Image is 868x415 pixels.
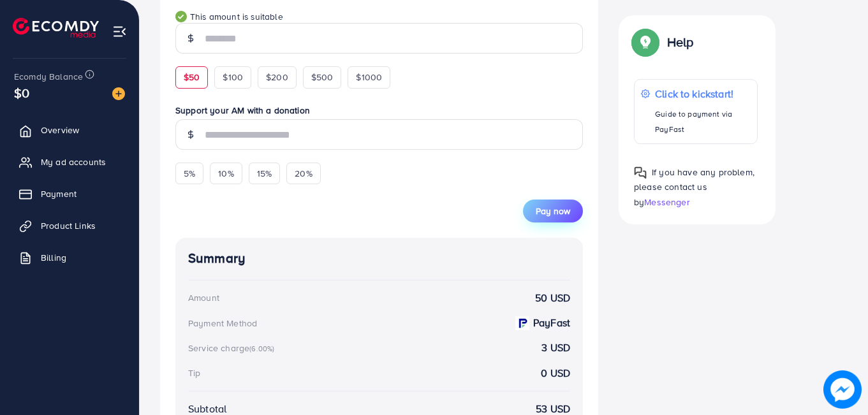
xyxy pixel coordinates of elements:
a: Billing [10,245,129,270]
label: Support your AM with a donation [175,104,583,117]
span: 10% [218,167,233,180]
strong: PayFast [533,316,570,330]
img: logo [13,18,99,38]
span: $0 [14,84,29,102]
strong: 50 USD [535,291,570,305]
div: Payment Method [188,317,257,330]
span: If you have any problem, please contact us by [634,166,754,208]
div: Tip [188,367,200,379]
a: Payment [10,181,129,207]
img: image [112,87,125,100]
span: $500 [311,71,334,84]
span: $50 [184,71,200,84]
div: Amount [188,291,219,304]
span: Ecomdy Balance [14,70,83,83]
span: Overview [41,124,79,136]
span: Product Links [41,219,96,232]
small: This amount is suitable [175,10,583,23]
button: Pay now [523,200,583,222]
span: 15% [257,167,272,180]
span: $200 [266,71,288,84]
span: My ad accounts [41,156,106,168]
strong: 3 USD [541,340,570,355]
div: Service charge [188,342,278,354]
p: Guide to payment via PayFast [655,106,750,137]
h4: Summary [188,251,570,266]
small: (6.00%) [249,344,274,354]
img: Popup guide [634,166,647,179]
span: Pay now [536,205,570,217]
img: image [823,370,862,409]
p: Click to kickstart! [655,86,750,101]
span: Messenger [644,195,689,208]
span: Billing [41,251,66,264]
span: Payment [41,187,77,200]
span: 20% [295,167,312,180]
img: payment [515,316,529,330]
span: 5% [184,167,195,180]
span: $1000 [356,71,382,84]
a: My ad accounts [10,149,129,175]
p: Help [667,34,694,50]
img: Popup guide [634,31,657,54]
a: Product Links [10,213,129,238]
span: $100 [223,71,243,84]
strong: 0 USD [541,366,570,381]
img: menu [112,24,127,39]
a: Overview [10,117,129,143]
img: guide [175,11,187,22]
